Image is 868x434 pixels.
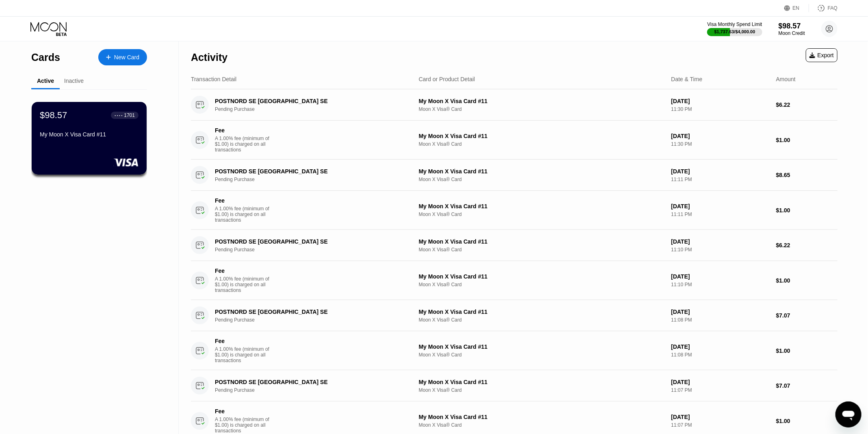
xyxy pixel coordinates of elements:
div: A 1.00% fee (minimum of $1.00) is charged on all transactions [215,346,276,363]
div: Transaction Detail [191,76,236,82]
div: $98.57 [779,22,805,30]
div: Amount [776,76,796,82]
div: [DATE] [671,343,769,350]
div: POSTNORD SE [GEOGRAPHIC_DATA] SE [215,98,400,104]
div: Date & Time [671,76,702,82]
div: Moon X Visa® Card [419,352,665,358]
div: Pending Purchase [215,247,414,253]
div: Visa Monthly Spend Limit$1,737.63/$4,000.00 [707,22,762,36]
div: Moon X Visa® Card [419,106,665,112]
div: Fee [215,408,272,415]
div: [DATE] [671,414,769,420]
div: Inactive [64,78,84,84]
div: Moon X Visa® Card [419,212,665,217]
div: POSTNORD SE [GEOGRAPHIC_DATA] SEPending PurchaseMy Moon X Visa Card #11Moon X Visa® Card[DATE]11:... [191,89,838,121]
div: $1.00 [776,207,838,214]
div: 11:30 PM [671,141,769,147]
iframe: Knapp för att öppna meddelandefönstret [836,402,862,428]
div: FeeA 1.00% fee (minimum of $1.00) is charged on all transactionsMy Moon X Visa Card #11Moon X Vis... [191,331,838,370]
div: My Moon X Visa Card #11 [419,273,665,280]
div: POSTNORD SE [GEOGRAPHIC_DATA] SE [215,168,400,175]
div: My Moon X Visa Card #11 [40,131,139,138]
div: My Moon X Visa Card #11 [419,203,665,209]
div: Moon X Visa® Card [419,387,665,393]
div: $98.57● ● ● ●1701My Moon X Visa Card #11 [32,102,147,175]
div: Card or Product Detail [419,76,475,82]
div: Cards [31,52,60,63]
div: POSTNORD SE [GEOGRAPHIC_DATA] SE [215,238,400,245]
div: [DATE] [671,98,769,104]
div: $7.07 [776,382,838,389]
div: Fee [215,127,272,134]
div: $8.65 [776,172,838,178]
div: Moon X Visa® Card [419,282,665,287]
div: Fee [215,197,272,204]
div: Pending Purchase [215,106,414,112]
div: POSTNORD SE [GEOGRAPHIC_DATA] SE [215,309,400,315]
div: POSTNORD SE [GEOGRAPHIC_DATA] SEPending PurchaseMy Moon X Visa Card #11Moon X Visa® Card[DATE]11:... [191,300,838,331]
div: A 1.00% fee (minimum of $1.00) is charged on all transactions [215,417,276,434]
div: FAQ [809,4,838,12]
div: 11:08 PM [671,352,769,358]
div: [DATE] [671,379,769,385]
div: 11:11 PM [671,212,769,217]
div: POSTNORD SE [GEOGRAPHIC_DATA] SE [215,379,400,385]
div: My Moon X Visa Card #11 [419,379,665,385]
div: $1.00 [776,277,838,284]
div: FAQ [828,5,838,11]
div: Moon Credit [779,30,805,36]
div: My Moon X Visa Card #11 [419,414,665,420]
div: Active [37,78,54,84]
div: Fee [215,338,272,344]
div: Activity [191,52,227,63]
div: [DATE] [671,203,769,209]
div: [DATE] [671,168,769,175]
div: POSTNORD SE [GEOGRAPHIC_DATA] SEPending PurchaseMy Moon X Visa Card #11Moon X Visa® Card[DATE]11:... [191,370,838,402]
div: My Moon X Visa Card #11 [419,309,665,315]
div: $6.22 [776,242,838,248]
div: FeeA 1.00% fee (minimum of $1.00) is charged on all transactionsMy Moon X Visa Card #11Moon X Vis... [191,261,838,300]
div: Pending Purchase [215,387,414,393]
div: My Moon X Visa Card #11 [419,98,665,104]
div: $1.00 [776,137,838,143]
div: My Moon X Visa Card #11 [419,133,665,139]
div: 1701 [124,112,135,118]
div: A 1.00% fee (minimum of $1.00) is charged on all transactions [215,136,276,153]
div: ● ● ● ● [115,114,123,117]
div: 11:10 PM [671,282,769,287]
div: POSTNORD SE [GEOGRAPHIC_DATA] SEPending PurchaseMy Moon X Visa Card #11Moon X Visa® Card[DATE]11:... [191,160,838,191]
div: 11:08 PM [671,317,769,323]
div: Visa Monthly Spend Limit [707,22,762,27]
div: Moon X Visa® Card [419,177,665,182]
div: 11:11 PM [671,177,769,182]
div: Moon X Visa® Card [419,422,665,428]
div: $98.57 [40,110,67,121]
div: $6.22 [776,101,838,108]
div: FeeA 1.00% fee (minimum of $1.00) is charged on all transactionsMy Moon X Visa Card #11Moon X Vis... [191,121,838,160]
div: [DATE] [671,133,769,139]
div: FeeA 1.00% fee (minimum of $1.00) is charged on all transactionsMy Moon X Visa Card #11Moon X Vis... [191,191,838,230]
div: [DATE] [671,273,769,280]
div: A 1.00% fee (minimum of $1.00) is charged on all transactions [215,276,276,293]
div: Moon X Visa® Card [419,317,665,323]
div: New Card [98,49,147,65]
div: POSTNORD SE [GEOGRAPHIC_DATA] SEPending PurchaseMy Moon X Visa Card #11Moon X Visa® Card[DATE]11:... [191,230,838,261]
div: 11:30 PM [671,106,769,112]
div: $1,737.63 / $4,000.00 [714,29,755,34]
div: 11:07 PM [671,387,769,393]
div: New Card [114,54,139,61]
div: Moon X Visa® Card [419,141,665,147]
div: A 1.00% fee (minimum of $1.00) is charged on all transactions [215,206,276,223]
div: Pending Purchase [215,317,414,323]
div: 11:10 PM [671,247,769,253]
div: EN [793,5,800,11]
div: My Moon X Visa Card #11 [419,343,665,350]
div: Fee [215,268,272,274]
div: $1.00 [776,418,838,424]
div: Export [810,52,834,58]
div: [DATE] [671,238,769,245]
div: $98.57Moon Credit [779,22,805,36]
div: Pending Purchase [215,177,414,182]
